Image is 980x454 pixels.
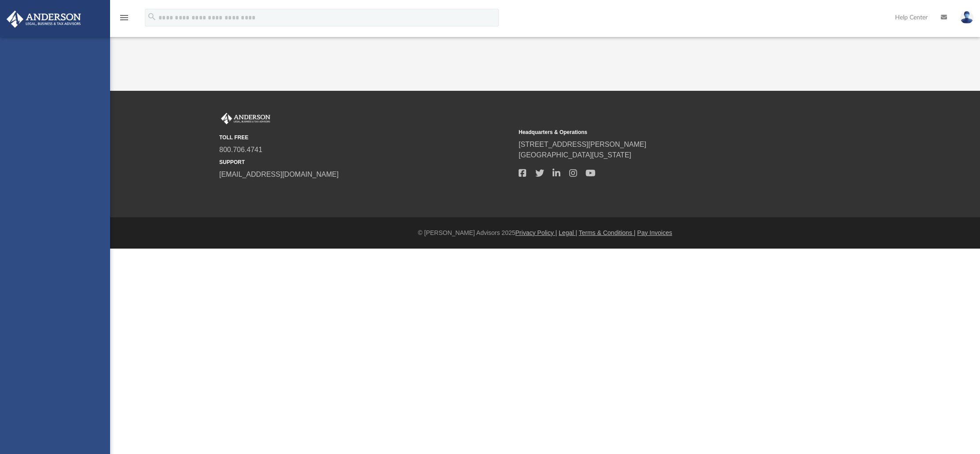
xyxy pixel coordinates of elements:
a: 800.706.4741 [219,146,262,153]
a: [EMAIL_ADDRESS][DOMAIN_NAME] [219,171,339,178]
a: Legal | [559,229,577,236]
a: Pay Invoices [637,229,672,236]
img: Anderson Advisors Platinum Portal [219,113,272,124]
a: [GEOGRAPHIC_DATA][US_STATE] [519,151,631,159]
small: TOLL FREE [219,134,512,141]
a: [STREET_ADDRESS][PERSON_NAME] [519,141,646,148]
img: User Pic [960,11,973,24]
small: SUPPORT [219,158,512,166]
a: Privacy Policy | [516,229,557,236]
i: search [147,12,157,22]
small: Headquarters & Operations [519,128,812,136]
i: menu [119,12,129,23]
a: menu [119,17,129,23]
img: Anderson Advisors Platinum Portal [4,11,84,28]
a: Terms & Conditions | [579,229,636,236]
div: © [PERSON_NAME] Advisors 2025 [110,228,980,238]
